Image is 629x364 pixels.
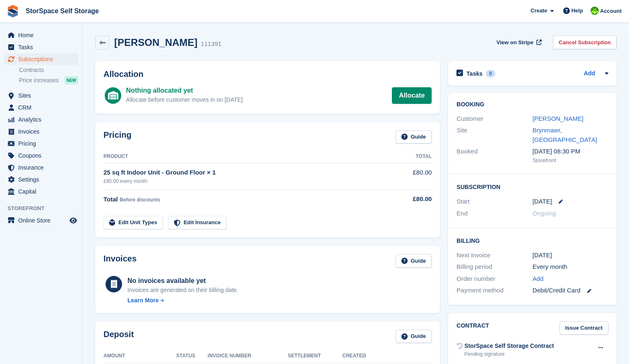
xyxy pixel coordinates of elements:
[456,182,608,191] h2: Subscription
[18,41,68,53] span: Tasks
[4,90,78,101] a: menu
[4,174,78,185] a: menu
[22,4,102,18] a: StorSpace Self Storage
[388,163,432,189] td: £80.00
[456,321,489,335] h2: Contract
[533,286,608,295] div: Debit/Credit Card
[600,7,622,15] span: Account
[103,69,432,79] h2: Allocation
[464,350,554,358] div: Pending signature
[18,162,68,173] span: Insurance
[127,296,238,305] a: Learn More
[533,115,583,122] a: [PERSON_NAME]
[584,69,595,79] a: Add
[127,296,158,305] div: Learn More
[4,102,78,113] a: menu
[4,41,78,53] a: menu
[392,87,432,104] a: Allocate
[103,177,388,185] div: £80.00 every month
[176,350,208,363] th: Status
[19,77,59,84] span: Price increases
[342,350,403,363] th: Created
[103,350,176,363] th: Amount
[533,197,552,206] time: 2025-10-04 00:00:00 UTC
[533,156,608,165] div: Storefront
[533,147,608,156] div: [DATE] 08:30 PM
[493,36,543,49] a: View on Stripe
[456,147,532,164] div: Booked
[18,138,68,149] span: Pricing
[126,96,243,104] div: Allocate before customer moves in on [DATE]
[4,126,78,137] a: menu
[533,127,597,143] a: Brynmawr, [GEOGRAPHIC_DATA]
[18,215,68,226] span: Online Store
[120,197,160,203] span: Before discounts
[103,254,137,268] h2: Invoices
[68,216,78,225] a: Preview store
[103,168,388,177] div: 25 sq ft Indoor Unit - Ground Floor × 1
[4,29,78,41] a: menu
[18,186,68,197] span: Capital
[388,194,432,204] div: £80.00
[533,262,608,272] div: Every month
[4,162,78,173] a: menu
[18,53,68,65] span: Subscriptions
[456,101,608,108] h2: Booking
[533,210,556,217] span: Ongoing
[65,76,78,84] div: NEW
[168,216,227,230] a: Edit Insurance
[18,90,68,101] span: Sites
[396,130,432,144] a: Guide
[464,342,554,350] div: StorSpace Self Storage Contract
[4,53,78,65] a: menu
[396,330,432,343] a: Guide
[103,150,388,163] th: Product
[103,330,134,343] h2: Deposit
[4,150,78,161] a: menu
[388,150,432,163] th: Total
[208,350,288,363] th: Invoice Number
[18,174,68,185] span: Settings
[571,7,583,15] span: Help
[18,102,68,113] span: CRM
[18,150,68,161] span: Coupons
[456,286,532,295] div: Payment method
[103,216,163,230] a: Edit Unit Types
[201,39,221,49] div: 111391
[4,215,78,226] a: menu
[456,209,532,218] div: End
[19,76,78,85] a: Price increases NEW
[591,7,599,15] img: paul catt
[7,204,82,213] span: Storefront
[497,38,533,47] span: View on Stripe
[466,70,483,77] h2: Tasks
[103,130,132,144] h2: Pricing
[4,138,78,149] a: menu
[288,350,343,363] th: Settlement
[18,126,68,137] span: Invoices
[559,321,608,335] a: Issue Contract
[126,86,243,96] div: Nothing allocated yet
[456,126,532,144] div: Site
[18,29,68,41] span: Home
[127,276,238,286] div: No invoices available yet
[533,274,544,284] a: Add
[456,251,532,260] div: Next invoice
[114,37,197,48] h2: [PERSON_NAME]
[4,114,78,125] a: menu
[456,114,532,124] div: Customer
[531,7,547,15] span: Create
[456,197,532,206] div: Start
[18,114,68,125] span: Analytics
[486,70,495,77] div: 0
[456,236,608,244] h2: Billing
[4,186,78,197] a: menu
[553,36,617,49] a: Cancel Subscription
[103,196,118,203] span: Total
[19,66,78,74] a: Contracts
[456,274,532,284] div: Order number
[456,262,532,272] div: Billing period
[7,5,19,17] img: stora-icon-8386f47178a22dfd0bd8f6a31ec36ba5ce8667c1dd55bd0f319d3a0aa187defe.svg
[533,251,608,260] div: [DATE]
[127,286,238,295] div: Invoices are generated on their billing date.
